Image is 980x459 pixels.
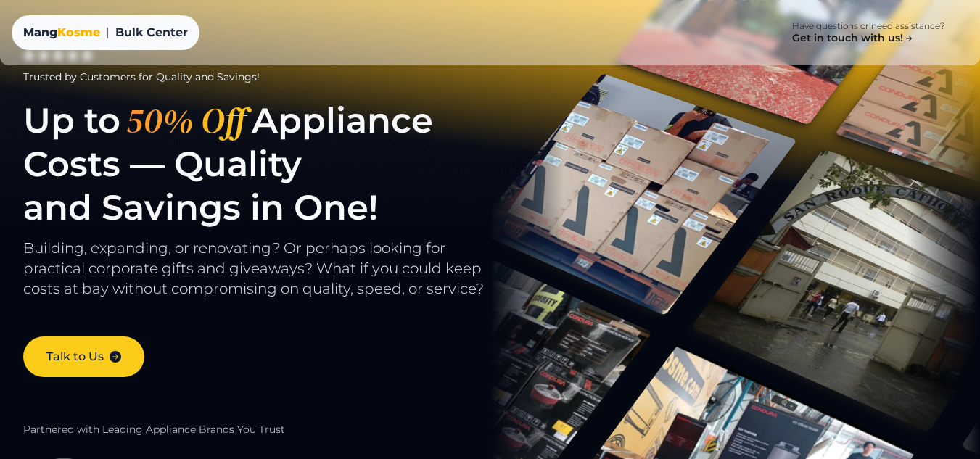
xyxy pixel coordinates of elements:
[106,24,110,41] span: |
[23,24,100,41] a: MangKosme
[792,20,945,32] p: Have questions or need assistance?
[115,24,188,41] span: Bulk Center
[57,25,100,39] span: Kosme
[23,99,522,229] h1: Up to Appliance Costs — Quality and Savings in One!
[792,32,915,45] h4: Get in touch with us!
[769,12,968,54] a: Have questions or need assistance? Get in touch with us!
[120,99,252,142] span: 50% Off
[23,238,522,313] p: Building, expanding, or renovating? Or perhaps looking for practical corporate gifts and giveaway...
[23,336,144,377] a: Talk to Us
[23,70,522,84] div: Trusted by Customers for Quality and Savings!
[23,24,100,41] div: Mang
